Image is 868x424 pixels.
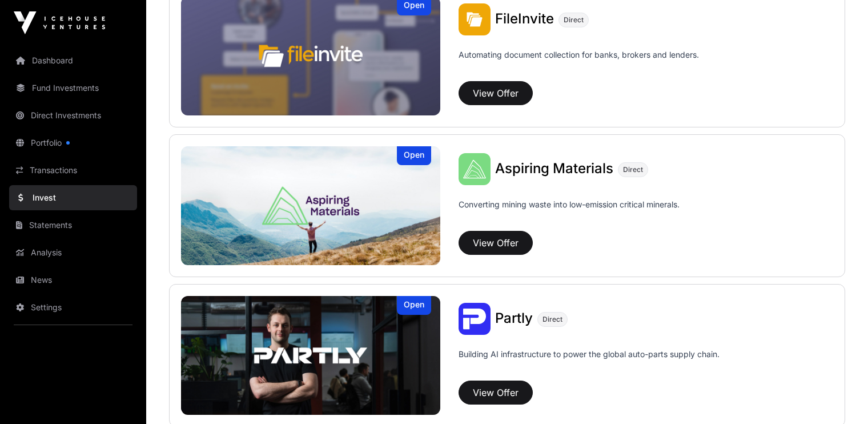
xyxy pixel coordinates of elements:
[9,48,137,73] a: Dashboard
[14,11,105,34] img: Icehouse Ventures Logo
[181,296,440,415] a: PartlyOpen
[495,12,554,27] a: FileInvite
[459,303,491,335] img: Partly
[181,296,440,415] img: Partly
[542,315,562,324] span: Direct
[181,146,440,265] img: Aspiring Materials
[459,3,491,35] img: FileInvite
[459,49,699,77] p: Automating document collection for banks, brokers and lenders.
[9,267,137,293] a: News
[495,10,554,27] span: FileInvite
[397,296,431,315] div: Open
[9,295,137,320] a: Settings
[495,311,533,326] a: Partly
[495,162,613,177] a: Aspiring Materials
[811,369,868,424] iframe: Chat Widget
[181,146,440,265] a: Aspiring MaterialsOpen
[459,199,680,226] p: Converting mining waste into low-emission critical minerals.
[9,103,137,128] a: Direct Investments
[495,310,533,326] span: Partly
[9,240,137,265] a: Analysis
[9,158,137,183] a: Transactions
[564,15,584,25] span: Direct
[459,349,720,376] p: Building AI infrastructure to power the global auto-parts supply chain.
[9,75,137,101] a: Fund Investments
[495,160,613,177] span: Aspiring Materials
[459,153,491,185] img: Aspiring Materials
[623,165,643,174] span: Direct
[9,130,137,155] a: Portfolio
[9,185,137,210] a: Invest
[397,146,431,165] div: Open
[9,213,137,238] a: Statements
[459,231,533,255] button: View Offer
[459,381,533,405] button: View Offer
[459,81,533,105] button: View Offer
